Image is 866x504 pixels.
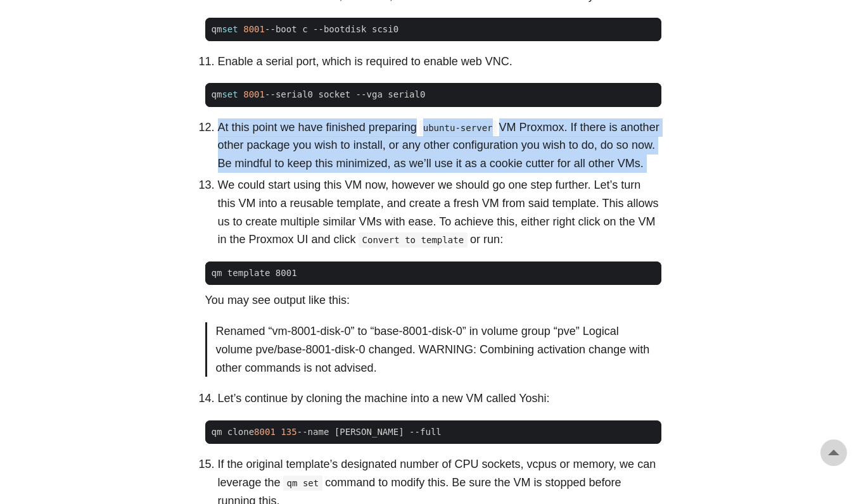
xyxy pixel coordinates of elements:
span: 8001 [254,427,276,437]
span: 8001 [243,24,265,34]
span: qm template 8001 [212,268,297,278]
code: Convert to template [359,232,468,248]
p: We could start using this VM now, however we should go one step further. Let’s turn this VM into ... [218,176,661,249]
span: set [222,89,238,99]
span: 8001 [243,89,265,99]
li: Enable a serial port, which is required to enable web VNC. [218,53,661,71]
p: At this point we have finished preparing VM Proxmox. If there is another other package you wish t... [218,118,661,173]
a: go to top [820,439,847,466]
code: ubuntu-server [419,120,497,135]
p: You may see output like this: [205,291,661,310]
span: qm --serial0 socket --vga serial0 [205,88,432,101]
span: qm clone --name [PERSON_NAME] --full [205,425,448,439]
code: qm set [283,476,323,491]
li: Let’s continue by cloning the machine into a new VM called Yoshi: [218,389,661,408]
span: qm --boot c --bootdisk scsi0 [205,23,405,36]
span: set [222,24,238,34]
span: 135 [281,427,296,437]
p: Renamed “vm-8001-disk-0” to “base-8001-disk-0” in volume group “pve” Logical volume pve/base-8001... [216,322,653,377]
